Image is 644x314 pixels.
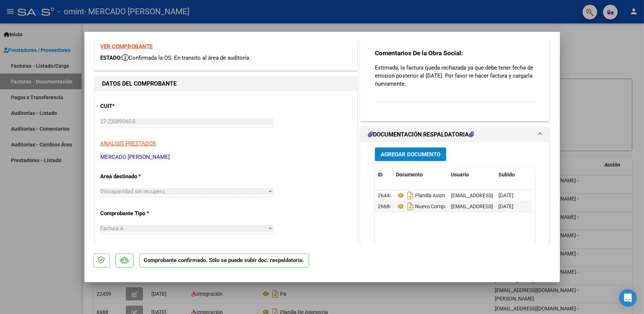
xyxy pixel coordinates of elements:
[375,64,535,88] p: Estimada, la factura queda rechazada ya que debe tener fecha de emision posterior al [DATE]. Por ...
[101,102,176,111] p: CUIT
[361,142,549,294] div: DOCUMENTACIÓN RESPALDATORIA
[498,172,515,177] span: Subido
[102,80,177,87] strong: DATOS DEL COMPROBANTE
[406,190,415,201] i: Descargar documento
[361,37,549,121] div: COMENTARIOS
[101,43,153,50] a: VER COMPROBANTE
[406,201,415,212] i: Descargar documento
[619,289,637,307] div: Open Intercom Messenger
[101,209,176,218] p: Comprobante Tipo *
[101,172,176,181] p: Area destinado *
[101,225,124,232] span: Factura A
[396,192,496,198] span: Planilla Asistencia [PERSON_NAME]
[122,55,251,61] span: Confirmada la OS. En transito al área de auditoría.
[396,203,476,209] span: Nuevo Comprobante Junio
[381,151,440,158] span: Agregar Documento
[378,192,392,198] span: 26448
[496,167,532,183] datatable-header-cell: Subido
[375,49,463,57] strong: Comentarios De la Obra Social:
[101,140,156,147] span: ANALISIS PRESTADOR
[396,172,423,177] span: Documento
[393,167,448,183] datatable-header-cell: Documento
[375,147,446,161] button: Agregar Documento
[378,203,392,209] span: 26686
[139,254,309,268] p: Comprobante confirmado. Sólo se puede subir doc. respaldatoria.
[101,188,165,195] span: Discapacidad sin recupero
[368,130,474,139] h1: DOCUMENTACIÓN RESPALDATORIA
[451,172,469,177] span: Usuario
[101,153,351,161] p: MERCADO [PERSON_NAME]
[375,167,393,183] datatable-header-cell: ID
[101,55,122,61] span: ESTADO:
[448,167,496,183] datatable-header-cell: Usuario
[361,127,549,142] mat-expansion-panel-header: DOCUMENTACIÓN RESPALDATORIA
[451,203,575,209] span: [EMAIL_ADDRESS][DOMAIN_NAME] - [PERSON_NAME]
[451,192,575,198] span: [EMAIL_ADDRESS][DOMAIN_NAME] - [PERSON_NAME]
[498,192,513,198] span: [DATE]
[378,172,383,177] span: ID
[498,203,513,209] span: [DATE]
